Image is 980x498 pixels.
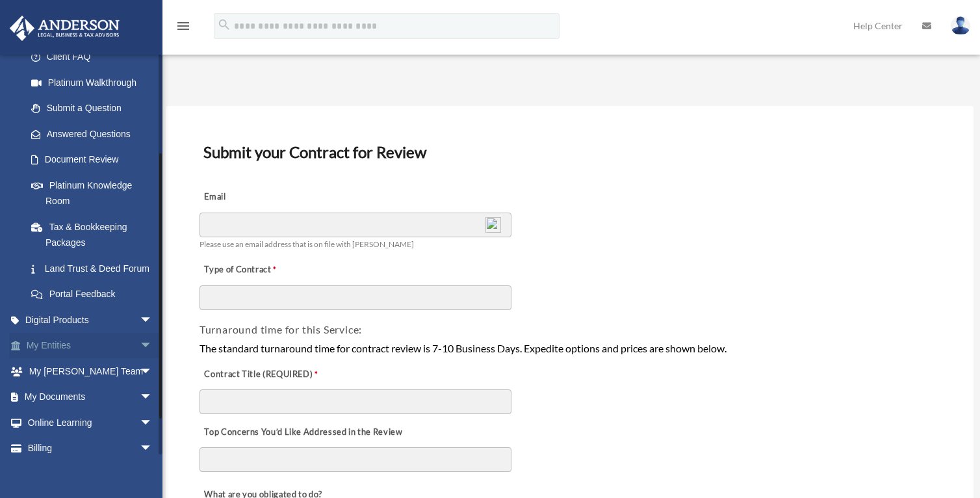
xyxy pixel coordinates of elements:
[18,70,172,96] a: Platinum Walkthrough
[18,256,172,282] a: Land Trust & Deed Forum
[6,16,123,41] img: Anderson Advisors Platinum Portal
[140,307,166,334] span: arrow_drop_down
[200,423,406,441] label: Top Concerns You’d Like Addressed in the Review
[140,358,166,385] span: arrow_drop_down
[175,23,191,34] a: menu
[9,410,172,436] a: Online Learningarrow_drop_down
[200,261,329,280] label: Type of Contract
[18,44,172,70] a: Client FAQ
[140,384,166,411] span: arrow_drop_down
[200,323,362,335] span: Turnaround time for this Service:
[9,333,172,359] a: My Entitiesarrow_drop_down
[18,214,172,256] a: Tax & Bookkeeping Packages
[18,96,172,122] a: Submit a Question
[485,217,501,233] img: npw-badge-icon-locked.svg
[9,358,172,384] a: My [PERSON_NAME] Teamarrow_drop_down
[200,365,329,384] label: Contract Title (REQUIRED)
[18,147,166,173] a: Document Review
[217,18,231,32] i: search
[18,282,172,308] a: Portal Feedback
[951,16,970,35] img: User Pic
[18,172,172,214] a: Platinum Knowledge Room
[140,410,166,436] span: arrow_drop_down
[175,18,191,34] i: menu
[200,189,329,207] label: Email
[198,138,942,166] h3: Submit your Contract for Review
[9,436,172,462] a: Billingarrow_drop_down
[9,307,172,333] a: Digital Productsarrow_drop_down
[18,121,172,147] a: Answered Questions
[200,239,414,249] span: Please use an email address that is on file with [PERSON_NAME]
[200,340,940,357] div: The standard turnaround time for contract review is 7-10 Business Days. Expedite options and pric...
[140,333,166,360] span: arrow_drop_down
[140,436,166,462] span: arrow_drop_down
[9,384,172,410] a: My Documentsarrow_drop_down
